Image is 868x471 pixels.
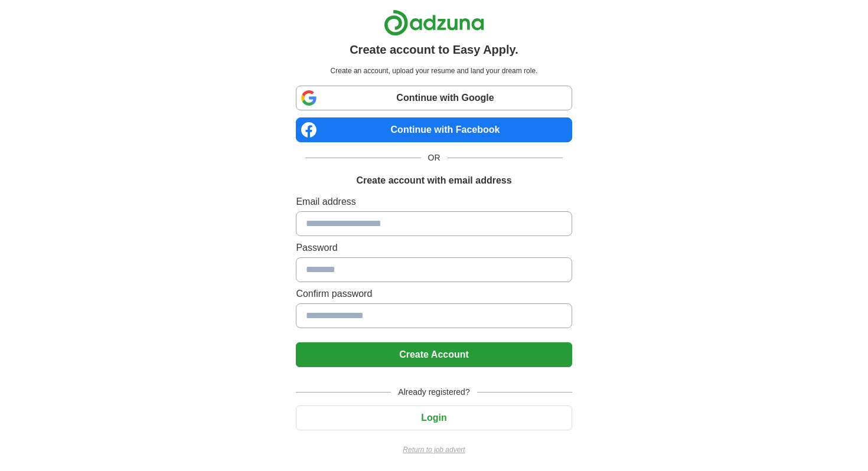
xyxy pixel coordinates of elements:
a: Return to job advert [296,444,572,455]
h1: Create account with email address [356,174,511,188]
button: Login [296,405,572,430]
label: Password [296,241,572,255]
label: Confirm password [296,287,572,301]
a: Login [296,413,572,423]
h1: Create account to Easy Apply. [350,41,518,58]
img: Adzuna logo [384,9,484,36]
label: Email address [296,195,572,209]
a: Continue with Facebook [296,117,572,142]
p: Create an account, upload your resume and land your dream role. [298,66,569,76]
a: Continue with Google [296,86,572,110]
span: OR [421,152,448,164]
button: Create Account [296,342,572,367]
span: Already registered? [391,386,477,398]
